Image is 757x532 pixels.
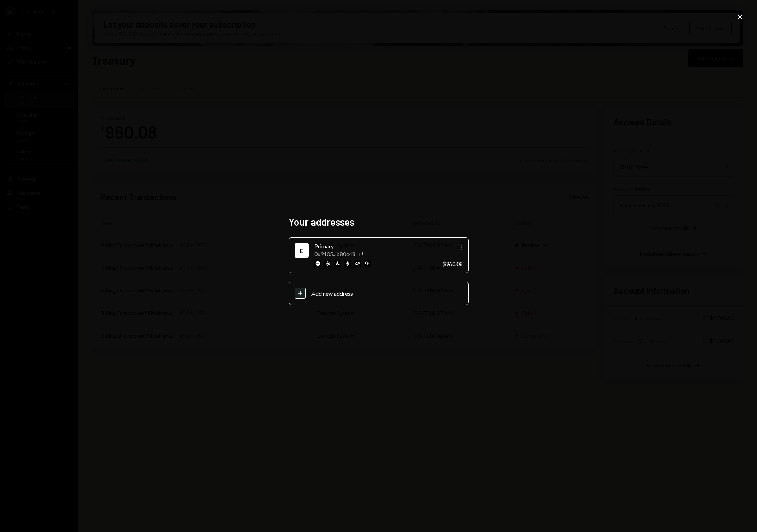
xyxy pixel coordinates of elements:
[344,260,351,267] img: ethereum-mainnet
[314,260,321,267] img: base-mainnet
[364,260,371,267] img: polygon-mainnet
[314,250,355,257] div: 0x9105...b80c48
[354,260,361,267] img: optimism-mainnet
[334,260,341,267] img: avalanche-mainnet
[289,215,469,229] h2: Your addresses
[442,260,463,267] div: $960.08
[311,290,463,297] div: Add new address
[289,282,469,305] button: Add new address
[324,260,331,267] img: arbitrum-mainnet
[296,245,307,256] div: Ethereum
[314,242,437,250] div: Primary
